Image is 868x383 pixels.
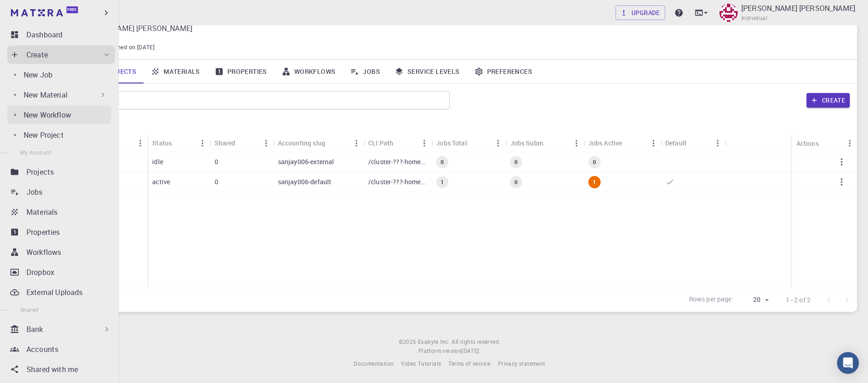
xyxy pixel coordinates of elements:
span: Documentation [354,360,394,367]
a: Exabyte Inc. [418,337,450,347]
a: Shared with me [7,360,115,378]
button: Sort [235,137,248,150]
button: Menu [491,136,506,150]
span: 0 [589,158,600,166]
span: 0 [511,178,521,186]
div: Bank [7,320,115,338]
p: Create [26,49,48,60]
a: Workflows [274,60,343,83]
p: External Uploads [26,287,82,298]
span: Platform version [418,347,462,356]
p: Properties [26,227,60,238]
button: Menu [842,136,857,150]
a: Properties [7,223,115,241]
p: 0 [215,177,218,186]
div: Accounting slug [273,134,364,152]
div: Default [661,134,725,152]
div: Default [665,134,687,152]
div: Create [7,46,115,64]
p: Bank [26,324,43,335]
div: Jobs Total [436,134,467,152]
a: Documentation [354,359,394,368]
p: Materials [26,207,57,217]
span: Support [18,6,51,15]
a: Preferences [467,60,539,83]
div: Jobs Active [584,134,661,152]
a: Privacy statement [498,359,545,368]
div: Jobs Subm. [506,134,584,152]
span: Shared [20,306,38,313]
p: sanjay006-default [278,177,332,186]
div: Shared [210,134,273,152]
a: Jobs [7,183,115,201]
a: New Job [7,66,111,84]
div: Jobs Subm. [510,134,545,152]
p: /cluster-???-home/sanjay006/sanjay006-default [368,177,427,186]
p: sanjay006-external [278,157,334,166]
span: 0 [511,158,521,166]
a: Dropbox [7,263,115,281]
a: Jobs [343,60,387,83]
p: New Project [24,129,64,140]
p: [PERSON_NAME] [PERSON_NAME] [741,3,855,14]
img: Sanjay Kumar Mahla [719,4,738,22]
span: Video Tutorials [401,360,441,367]
a: Properties [207,60,274,83]
span: 1 [437,178,447,186]
button: Menu [133,136,148,150]
button: Create [806,93,850,108]
div: 20 [737,293,771,306]
img: logo [11,9,63,16]
a: Workflows [7,243,115,261]
a: [DATE]. [462,347,481,356]
a: Materials [144,60,207,83]
div: Jobs Active [588,134,622,152]
p: [PERSON_NAME] [PERSON_NAME] [78,23,842,34]
span: My Account [20,149,51,156]
p: Workflows [26,247,61,258]
a: Materials [7,203,115,221]
a: New Project [7,126,111,144]
button: Sort [325,137,338,150]
span: [DATE] . [462,347,481,354]
p: 0 [215,157,218,166]
p: Dropbox [26,267,54,278]
button: Sort [172,137,185,150]
button: Menu [417,136,431,150]
button: Menu [195,136,210,150]
div: Actions [796,135,819,152]
span: 0 [437,158,447,166]
a: Upgrade [616,5,665,20]
a: Projects [7,163,115,181]
span: Privacy statement [498,360,545,367]
span: Individual [741,14,767,23]
p: Projects [26,166,54,177]
a: External Uploads [7,283,115,301]
p: 1–2 of 2 [786,295,811,305]
span: Joined on [DATE] [109,43,154,52]
button: Menu [646,136,661,150]
button: Menu [349,136,364,150]
span: All rights reserved. [452,337,500,347]
a: New Workflow [7,106,111,124]
div: Open Intercom Messenger [837,352,859,374]
a: Terms of service [448,359,490,368]
p: /cluster-???-home/sanjay006/sanjay006-external [368,157,427,166]
span: Exabyte Inc. [418,338,450,345]
div: Accounting slug [278,134,325,152]
div: CLI Path [368,134,393,152]
p: New Job [24,69,52,80]
button: Menu [569,136,584,150]
p: active [152,177,170,186]
div: CLI Path [364,134,431,152]
button: Menu [710,136,725,150]
p: New Workflow [24,109,71,120]
a: Dashboard [7,26,115,44]
button: Menu [259,136,273,150]
p: Rows per page: [689,295,734,305]
p: idle [152,157,163,166]
span: Terms of service [448,360,490,367]
p: Shared with me [26,364,78,375]
p: Jobs [26,186,43,197]
div: Jobs Total [431,134,505,152]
